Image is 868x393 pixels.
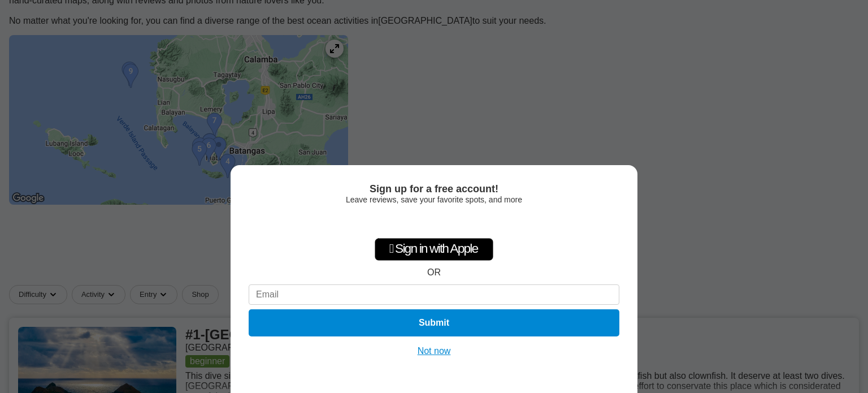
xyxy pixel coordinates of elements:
[427,267,441,278] div: OR
[249,195,619,204] div: Leave reviews, save your favorite spots, and more
[249,309,619,336] button: Submit
[249,284,619,305] input: Email
[414,346,454,357] button: Not now
[375,238,493,261] div: Sign in with Apple
[366,210,503,235] iframe: Botón Iniciar sesión con Google
[249,183,619,195] div: Sign up for a free account!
